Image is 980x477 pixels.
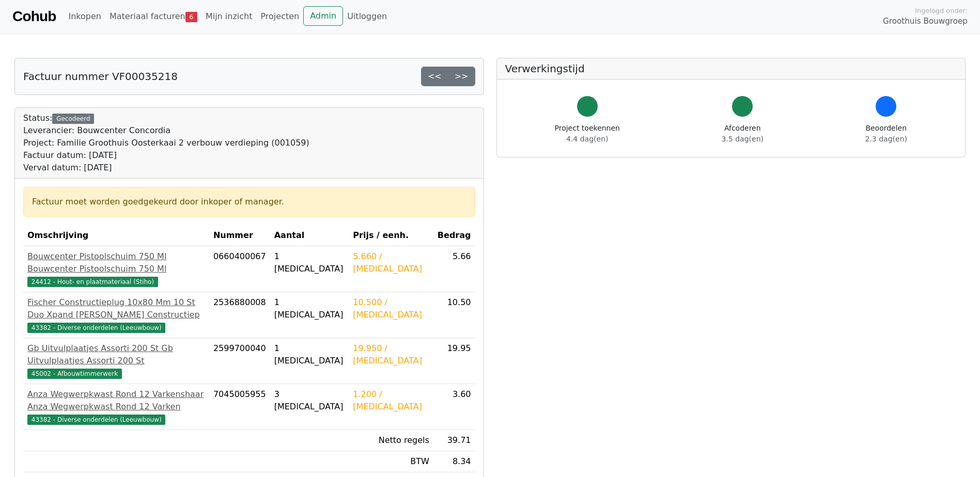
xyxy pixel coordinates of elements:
[52,114,94,124] div: Gecodeerd
[209,292,270,338] td: 2536880008
[185,12,197,22] span: 6
[555,123,620,145] div: Project toekennen
[566,135,608,143] span: 4.4 dag(en)
[274,250,345,275] div: 1 [MEDICAL_DATA]
[722,135,764,143] span: 3.5 dag(en)
[433,338,475,384] td: 19.95
[274,296,345,321] div: 1 [MEDICAL_DATA]
[27,296,205,333] a: Fischer Constructieplug 10x80 Mm 10 St Duo Xpand [PERSON_NAME] Constructiep43382 - Diverse onderd...
[865,123,907,145] div: Beoordelen
[209,225,270,246] th: Nummer
[27,415,165,425] span: 43382 - Diverse onderdelen (Leeuwbouw)
[23,70,178,83] h5: Factuur nummer VF00035218
[303,6,343,26] a: Admin
[274,342,345,367] div: 1 [MEDICAL_DATA]
[349,225,433,246] th: Prijs / eenh.
[433,292,475,338] td: 10.50
[915,6,968,15] span: Ingelogd onder:
[883,15,968,27] span: Groothuis Bouwgroep
[209,246,270,292] td: 0660400067
[64,6,105,27] a: Inkopen
[433,451,475,472] td: 8.34
[349,451,433,472] td: BTW
[353,296,429,321] div: 10.500 / [MEDICAL_DATA]
[448,67,475,86] a: >>
[27,388,205,413] div: Anza Wegwerpkwast Rond 12 Varkenshaar Anza Wegwerpkwast Rond 12 Varken
[23,124,309,137] div: Leverancier: Bouwcenter Concordia
[27,342,205,379] a: Gb Uitvulplaatjes Assorti 200 St Gb Uitvulplaatjes Assorti 200 St45002 - Afbouwtimmerwerk
[27,277,158,287] span: 24412 - Hout- en plaatmateriaal (Stiho)
[433,246,475,292] td: 5.66
[23,112,309,174] div: Status:
[27,250,205,288] a: Bouwcenter Pistoolschuim 750 Ml Bouwcenter Pistoolschuim 750 Ml24412 - Hout- en plaatmateriaal (S...
[209,338,270,384] td: 2599700040
[209,384,270,430] td: 7045005955
[353,342,429,367] div: 19.950 / [MEDICAL_DATA]
[865,135,907,143] span: 2.3 dag(en)
[23,149,309,162] div: Factuur datum: [DATE]
[23,137,309,149] div: Project: Familie Groothuis Oosterkaai 2 verbouw verdieping (001059)
[433,225,475,246] th: Bedrag
[433,384,475,430] td: 3.60
[353,250,429,275] div: 5.660 / [MEDICAL_DATA]
[270,225,349,246] th: Aantal
[32,196,466,208] div: Factuur moet worden goedgekeurd door inkoper of manager.
[256,6,303,27] a: Projecten
[505,62,957,75] h5: Verwerkingstijd
[23,225,209,246] th: Omschrijving
[12,4,56,29] a: Cohub
[343,6,391,27] a: Uitloggen
[23,162,309,174] div: Verval datum: [DATE]
[27,342,205,367] div: Gb Uitvulplaatjes Assorti 200 St Gb Uitvulplaatjes Assorti 200 St
[27,323,165,333] span: 43382 - Diverse onderdelen (Leeuwbouw)
[349,430,433,451] td: Netto regels
[27,250,205,275] div: Bouwcenter Pistoolschuim 750 Ml Bouwcenter Pistoolschuim 750 Ml
[27,369,122,379] span: 45002 - Afbouwtimmerwerk
[27,388,205,425] a: Anza Wegwerpkwast Rond 12 Varkenshaar Anza Wegwerpkwast Rond 12 Varken43382 - Diverse onderdelen ...
[722,123,764,145] div: Afcoderen
[105,6,201,27] a: Materiaal facturen6
[421,67,448,86] a: <<
[433,430,475,451] td: 39.71
[201,6,257,27] a: Mijn inzicht
[274,388,345,413] div: 3 [MEDICAL_DATA]
[27,296,205,321] div: Fischer Constructieplug 10x80 Mm 10 St Duo Xpand [PERSON_NAME] Constructiep
[353,388,429,413] div: 1.200 / [MEDICAL_DATA]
